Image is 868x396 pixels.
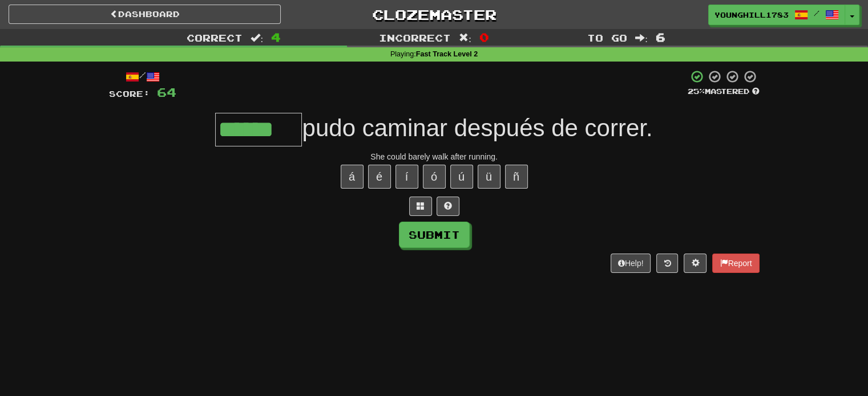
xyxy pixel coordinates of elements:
button: ü [478,165,500,189]
button: í [395,165,418,189]
a: Clozemaster [298,5,570,25]
button: Help! [611,254,651,273]
span: Correct [187,32,243,43]
span: Incorrect [379,32,451,43]
strong: Fast Track Level 2 [416,50,478,58]
span: 25 % [688,87,705,96]
div: She could barely walk after running. [109,151,760,162]
button: ó [423,165,446,189]
button: Report [712,254,759,273]
span: YoungHill1783 [714,10,789,20]
span: pudo caminar después de correr. [302,115,652,141]
button: ñ [505,165,528,189]
button: ú [450,165,473,189]
button: á [341,165,364,189]
button: Single letter hint - you only get 1 per sentence and score half the points! alt+h [437,197,459,216]
span: Score: [109,89,150,99]
button: Round history (alt+y) [656,254,678,273]
span: To go [587,32,627,43]
a: YoungHill1783 / [708,5,845,25]
span: / [814,9,819,17]
span: 64 [157,85,176,99]
div: Mastered [688,87,760,97]
button: Switch sentence to multiple choice alt+p [409,197,432,216]
button: é [368,165,391,189]
span: 4 [271,30,281,44]
span: 6 [656,30,665,44]
span: : [635,33,648,43]
a: Dashboard [9,5,281,24]
button: Submit [399,222,470,248]
span: 0 [479,30,489,44]
span: : [251,33,263,43]
div: / [109,70,176,84]
span: : [459,33,471,43]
